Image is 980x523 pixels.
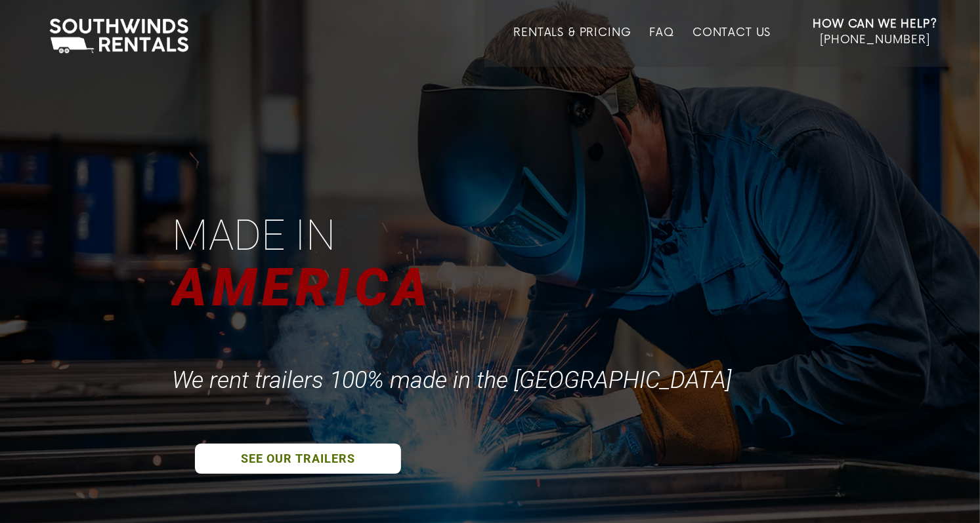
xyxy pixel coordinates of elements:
a: FAQ [650,26,675,67]
a: SEE OUR TRAILERS [195,444,401,474]
div: We rent trailers 100% made in the [GEOGRAPHIC_DATA] [172,366,738,395]
a: How Can We Help? [PHONE_NUMBER] [813,16,937,57]
img: Southwinds Rentals Logo [43,16,195,56]
div: AMERICA [172,252,440,324]
div: Made in [172,208,342,263]
a: Rentals & Pricing [513,26,631,67]
strong: How Can We Help? [813,18,937,31]
span: [PHONE_NUMBER] [820,33,930,47]
a: Contact Us [692,26,771,67]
